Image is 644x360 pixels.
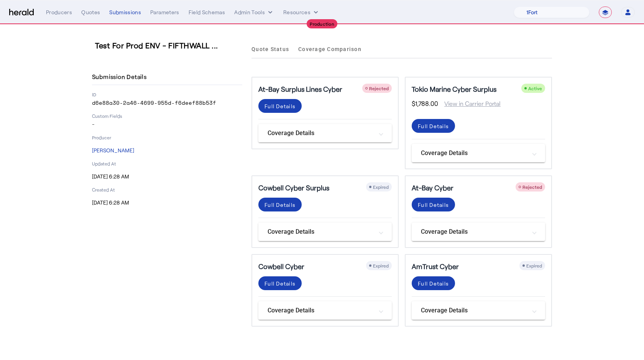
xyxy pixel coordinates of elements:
[264,279,296,287] div: Full Details
[92,99,242,107] p: d6e88a30-2a46-4699-955d-f6deef88b53f
[92,113,242,119] p: Custom Fields
[412,99,438,108] span: $1,788.00
[46,8,72,16] div: Producers
[298,46,361,52] span: Coverage Comparison
[418,201,449,209] div: Full Details
[412,223,545,241] mat-expansion-panel-header: Coverage Details
[369,86,389,91] span: Rejected
[234,8,274,16] button: internal dropdown menu
[258,276,302,290] button: Full Details
[189,8,225,16] div: Field Schemas
[92,199,242,206] p: [DATE] 6:28 AM
[92,187,242,193] p: Created At
[373,184,389,190] span: Expired
[526,263,542,268] span: Expired
[258,99,302,113] button: Full Details
[258,223,392,241] mat-expansion-panel-header: Coverage Details
[9,9,34,16] img: Herald Logo
[92,173,242,180] p: [DATE] 6:28 AM
[412,301,545,320] mat-expansion-panel-header: Coverage Details
[264,201,296,209] div: Full Details
[258,124,392,142] mat-expansion-panel-header: Coverage Details
[81,8,100,16] div: Quotes
[150,8,179,16] div: Parameters
[268,306,373,315] mat-panel-title: Coverage Details
[92,147,242,154] p: [PERSON_NAME]
[307,19,337,28] div: Production
[258,198,302,211] button: Full Details
[264,102,296,110] div: Full Details
[421,227,527,236] mat-panel-title: Coverage Details
[258,84,342,94] h5: At-Bay Surplus Lines Cyber
[528,86,542,91] span: Active
[258,182,329,193] h5: Cowbell Cyber Surplus
[421,149,527,158] mat-panel-title: Coverage Details
[283,8,320,16] button: Resources dropdown menu
[373,263,389,268] span: Expired
[109,8,141,16] div: Submissions
[421,306,527,315] mat-panel-title: Coverage Details
[95,40,245,51] h3: Test For Prod ENV - FIFTHWALL ...
[412,261,459,272] h5: AmTrust Cyber
[418,122,449,130] div: Full Details
[298,40,361,58] a: Coverage Comparison
[412,144,545,162] mat-expansion-panel-header: Coverage Details
[268,227,373,236] mat-panel-title: Coverage Details
[522,184,542,190] span: Rejected
[412,182,453,193] h5: At-Bay Cyber
[251,40,289,58] a: Quote Status
[438,99,501,108] span: View in Carrier Portal
[418,279,449,287] div: Full Details
[92,160,242,167] p: Updated At
[92,91,242,97] p: ID
[412,84,496,94] h5: Tokio Marine Cyber Surplus
[258,301,392,320] mat-expansion-panel-header: Coverage Details
[92,121,242,128] p: -
[412,198,455,211] button: Full Details
[412,119,455,133] button: Full Details
[412,276,455,290] button: Full Details
[258,261,304,272] h5: Cowbell Cyber
[92,134,242,140] p: Producer
[251,46,289,52] span: Quote Status
[92,72,149,81] h4: Submission Details
[268,129,373,138] mat-panel-title: Coverage Details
